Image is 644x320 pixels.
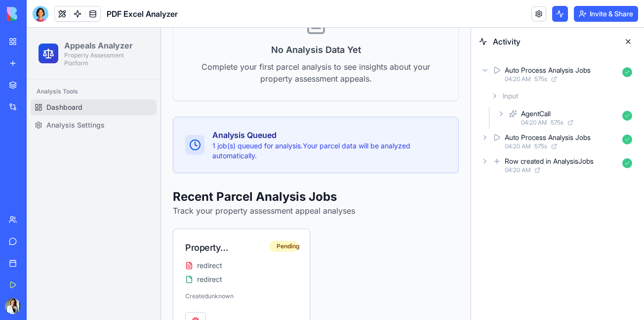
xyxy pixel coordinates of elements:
[503,91,518,101] span: Input
[4,72,130,88] a: Dashboard
[505,133,591,142] div: Auto Process Analysis Jobs
[242,213,271,224] div: Pending
[38,24,122,40] p: Property Assessment Platform
[551,119,563,127] span: 575 s
[159,265,271,273] div: Created unknown
[38,12,122,24] h1: Appeals Analyzer
[20,92,78,102] span: Analysis Settings
[521,119,547,127] span: 04:20 AM
[521,109,551,119] div: AgentCall
[162,33,416,57] p: Complete your first parcel analysis to see insights about your property assessment appeals.
[534,75,547,83] span: 575 s
[7,7,68,21] img: logo
[505,142,530,150] span: 04:20 AM
[4,90,130,105] a: Analysis Settings
[170,233,196,243] span: redirect
[170,247,196,257] span: redirect
[186,113,420,133] p: 1 job(s) queued for analysis. Your parcel data will be analyzed automatically.
[186,101,420,113] h3: Analysis Queued
[574,6,638,22] button: Invite & Share
[4,56,130,72] div: Analysis Tools
[493,36,614,47] span: Activity
[146,161,328,177] h2: Recent Parcel Analysis Jobs
[5,298,21,314] img: ACg8ocLeT_6jl1M7dcCYxWA06gspQRImWfY2t6mpSlCBnDpeoBr47ryF9g=s96-c
[20,75,56,85] span: Dashboard
[162,15,416,29] h3: No Analysis Data Yet
[505,156,594,166] div: Row created in AnalysisJobs
[107,8,178,20] span: PDF Excel Analyzer
[534,142,547,150] span: 575 s
[505,166,530,174] span: 04:20 AM
[146,177,328,189] p: Track your property assessment appeal analyses
[505,75,530,83] span: 04:20 AM
[159,213,242,227] div: Property Assessment Appeals 2026
[505,65,591,75] div: Auto Process Analysis Jobs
